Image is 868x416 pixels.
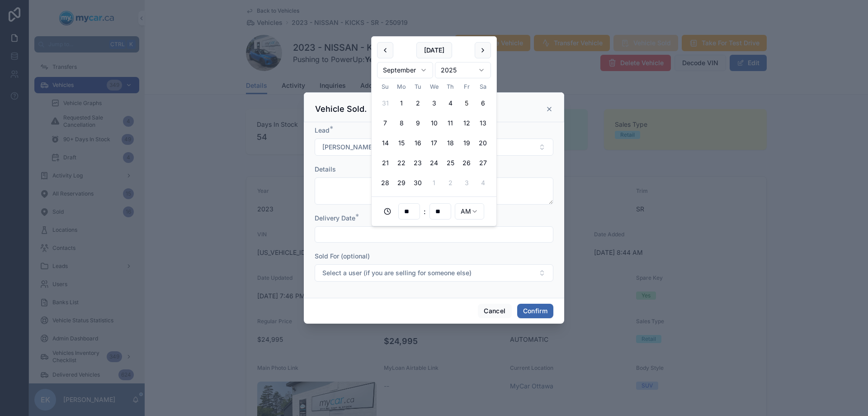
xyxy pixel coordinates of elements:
[458,155,475,171] button: Friday, September 26th, 2025
[458,115,475,131] button: Friday, September 12th, 2025
[458,175,475,191] button: Friday, October 3rd, 2025
[442,115,458,131] button: Thursday, September 11th, 2025
[393,115,410,131] button: Monday, September 8th, 2025
[426,95,442,111] button: Wednesday, September 3rd, 2025
[410,95,426,111] button: Tuesday, September 2nd, 2025
[315,165,336,173] span: Details
[442,155,458,171] button: Thursday, September 25th, 2025
[315,126,330,134] span: Lead
[458,95,475,111] button: Today, Friday, September 5th, 2025
[393,175,410,191] button: Monday, September 29th, 2025
[426,155,442,171] button: Wednesday, September 24th, 2025
[410,115,426,131] button: Tuesday, September 9th, 2025
[322,143,490,152] span: [PERSON_NAME] [[EMAIL_ADDRESS][DOMAIN_NAME]]
[426,135,442,151] button: Wednesday, September 17th, 2025
[393,95,410,111] button: Monday, September 1st, 2025
[377,175,393,191] button: Sunday, September 28th, 2025
[442,135,458,151] button: Thursday, September 18th, 2025
[410,82,426,91] th: Tuesday
[475,95,491,111] button: Saturday, September 6th, 2025
[426,82,442,91] th: Wednesday
[377,202,491,220] div: :
[315,214,355,222] span: Delivery Date
[426,115,442,131] button: Wednesday, September 10th, 2025
[322,268,472,277] span: Select a user (if you are selling for someone else)
[458,135,475,151] button: Friday, September 19th, 2025
[315,139,553,156] button: Select Button
[377,155,393,171] button: Sunday, September 21st, 2025
[475,175,491,191] button: Saturday, October 4th, 2025
[410,175,426,191] button: Tuesday, September 30th, 2025
[377,135,393,151] button: Sunday, September 14th, 2025
[393,155,410,171] button: Monday, September 22nd, 2025
[426,175,442,191] button: Wednesday, October 1st, 2025
[393,135,410,151] button: Monday, September 15th, 2025
[393,82,410,91] th: Monday
[377,82,491,191] table: September 2025
[475,115,491,131] button: Saturday, September 13th, 2025
[458,82,475,91] th: Friday
[377,115,393,131] button: Sunday, September 7th, 2025
[442,95,458,111] button: Thursday, September 4th, 2025
[315,104,367,115] h3: Vehicle Sold.
[315,252,370,260] span: Sold For (optional)
[442,175,458,191] button: Thursday, October 2nd, 2025
[475,135,491,151] button: Saturday, September 20th, 2025
[442,82,458,91] th: Thursday
[377,82,393,91] th: Sunday
[416,42,452,58] button: [DATE]
[475,82,491,91] th: Saturday
[377,95,393,111] button: Sunday, August 31st, 2025
[315,264,553,282] button: Select Button
[517,304,553,318] button: Confirm
[478,304,511,318] button: Cancel
[475,155,491,171] button: Saturday, September 27th, 2025
[410,155,426,171] button: Tuesday, September 23rd, 2025
[410,135,426,151] button: Tuesday, September 16th, 2025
